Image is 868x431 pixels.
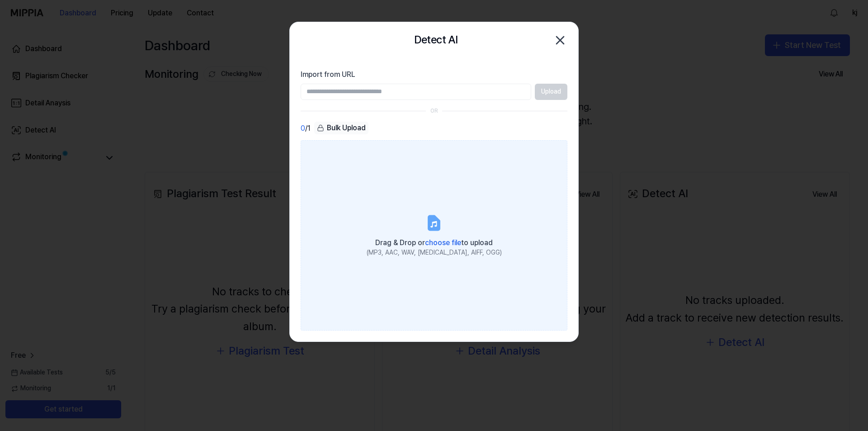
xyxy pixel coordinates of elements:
[301,69,567,80] label: Import from URL
[301,122,311,135] div: / 1
[367,248,502,257] div: (MP3, AAC, WAV, [MEDICAL_DATA], AIFF, OGG)
[314,122,368,134] div: Bulk Upload
[414,31,458,48] h2: Detect AI
[314,122,368,135] button: Bulk Upload
[430,107,438,115] div: OR
[375,238,493,247] span: Drag & Drop or to upload
[301,123,305,134] span: 0
[425,238,461,247] span: choose file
